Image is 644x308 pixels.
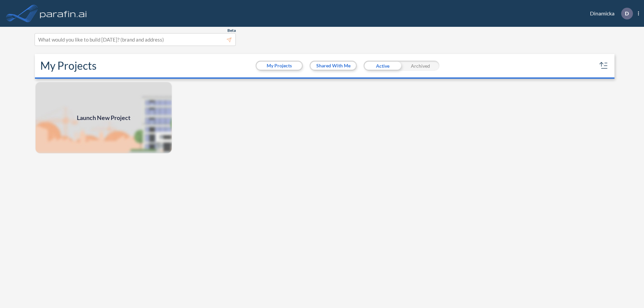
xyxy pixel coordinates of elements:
[311,62,356,70] button: Shared With Me
[625,10,629,16] p: D
[580,8,639,19] div: Dinamicka
[257,62,302,70] button: My Projects
[77,113,130,122] span: Launch New Project
[401,61,439,71] div: Archived
[35,81,172,154] a: Launch New Project
[364,61,401,71] div: Active
[40,59,97,72] h2: My Projects
[35,81,172,154] img: add
[39,7,88,20] img: logo
[227,28,236,33] span: Beta
[598,60,609,71] button: sort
